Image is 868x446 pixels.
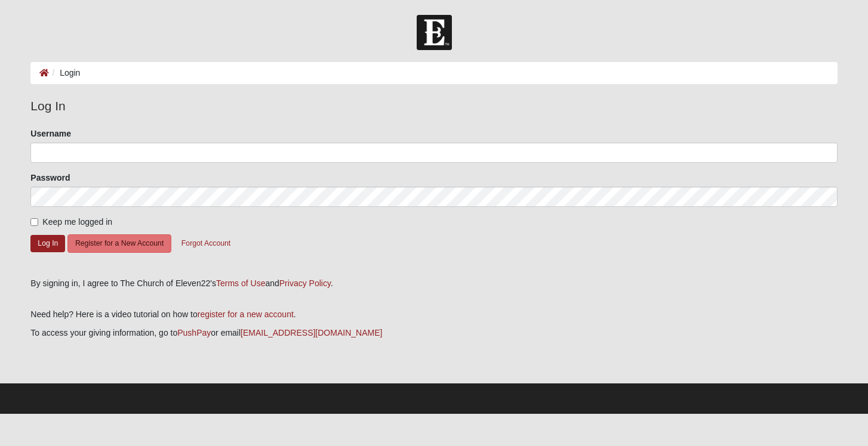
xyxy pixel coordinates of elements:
button: Log In [30,235,65,252]
a: [EMAIL_ADDRESS][DOMAIN_NAME] [241,328,382,337]
a: Terms of Use [216,278,265,288]
label: Username [30,128,71,140]
span: Keep me logged in [42,217,112,227]
input: Keep me logged in [30,218,38,226]
li: Login [49,67,80,79]
legend: Log In [30,97,837,116]
a: register for a new account [198,309,294,319]
a: PushPay [177,328,211,337]
p: Need help? Here is a video tutorial on how to . [30,308,837,321]
button: Register for a New Account [67,234,171,253]
div: By signing in, I agree to The Church of Eleven22's and . [30,277,837,290]
button: Forgot Account [174,234,238,253]
a: Privacy Policy [279,278,331,288]
p: To access your giving information, go to or email [30,327,837,339]
label: Password [30,172,70,184]
img: Church of Eleven22 Logo [417,15,452,50]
